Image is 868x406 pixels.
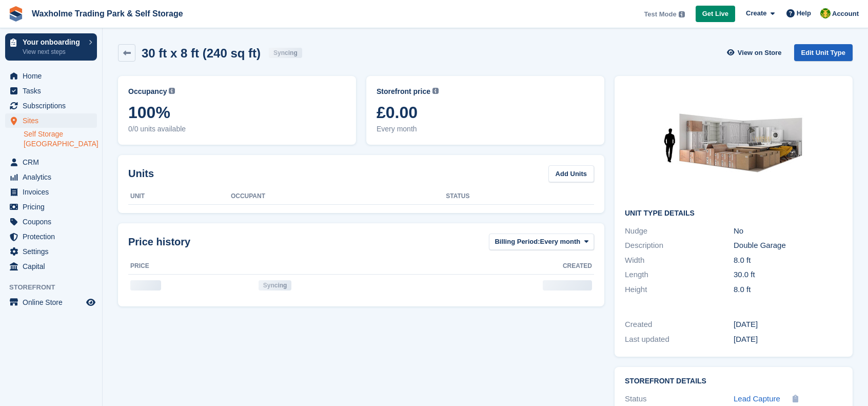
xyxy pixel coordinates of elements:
[24,129,97,149] a: Self Storage [GEOGRAPHIC_DATA]
[231,188,446,205] th: Occupant
[832,9,859,19] span: Account
[734,240,842,252] div: Double Garage
[702,9,728,19] span: Get Live
[5,295,97,310] a: menu
[23,185,84,199] span: Invoices
[734,334,842,345] div: [DATE]
[377,103,594,122] span: £0.00
[625,377,842,385] h2: Storefront Details
[23,69,84,83] span: Home
[625,209,842,218] h2: Unit Type details
[746,8,766,18] span: Create
[625,284,734,296] div: Height
[128,258,257,275] th: Price
[820,8,831,18] img: Waxholme Self Storage
[128,124,346,134] span: 0/0 units available
[5,99,97,113] a: menu
[734,319,842,331] div: [DATE]
[625,269,734,281] div: Length
[128,103,346,122] span: 100%
[446,188,594,205] th: Status
[495,237,540,247] span: Billing Period:
[23,200,84,214] span: Pricing
[23,84,84,98] span: Tasks
[797,8,811,18] span: Help
[5,33,97,61] a: Your onboarding View next steps
[23,99,84,113] span: Subscriptions
[23,259,84,274] span: Capital
[563,261,592,270] span: Created
[625,334,734,345] div: Last updated
[625,319,734,331] div: Created
[23,295,84,310] span: Online Store
[5,69,97,83] a: menu
[5,155,97,169] a: menu
[23,38,84,46] p: Your onboarding
[489,234,594,250] button: Billing Period: Every month
[5,84,97,98] a: menu
[679,11,685,17] img: icon-info-grey-7440780725fd019a000dd9b08b2336e03edf1995a4989e88bcd33f0948082b44.svg
[540,237,581,247] span: Every month
[169,88,175,94] img: icon-info-grey-7440780725fd019a000dd9b08b2336e03edf1995a4989e88bcd33f0948082b44.svg
[5,170,97,184] a: menu
[85,296,97,308] a: Preview store
[5,215,97,229] a: menu
[625,225,734,237] div: Nudge
[657,86,811,201] img: 300-sqft-unit.jpg
[734,393,780,405] a: Lead Capture
[128,166,154,181] h2: Units
[23,170,84,184] span: Analytics
[734,269,842,281] div: 30.0 ft
[23,155,84,169] span: CRM
[625,393,734,405] div: Status
[23,215,84,229] span: Coupons
[5,259,97,274] a: menu
[128,86,167,97] span: Occupancy
[5,113,97,128] a: menu
[23,47,84,56] p: View next steps
[377,86,430,97] span: Storefront price
[28,5,187,22] a: Waxholme Trading Park & Self Storage
[5,229,97,244] a: menu
[734,255,842,266] div: 8.0 ft
[142,46,261,60] h2: 30 ft x 8 ft (240 sq ft)
[5,185,97,199] a: menu
[794,44,853,61] a: Edit Unit Type
[625,240,734,252] div: Description
[23,113,84,128] span: Sites
[726,44,786,61] a: View on Store
[9,282,102,293] span: Storefront
[269,48,302,58] div: Syncing
[432,88,439,94] img: icon-info-grey-7440780725fd019a000dd9b08b2336e03edf1995a4989e88bcd33f0948082b44.svg
[548,165,594,182] a: Add Units
[696,6,735,23] a: Get Live
[625,255,734,266] div: Width
[128,234,190,249] span: Price history
[8,6,24,22] img: stora-icon-8386f47178a22dfd0bd8f6a31ec36ba5ce8667c1dd55bd0f319d3a0aa187defe.svg
[734,284,842,296] div: 8.0 ft
[5,244,97,259] a: menu
[5,200,97,214] a: menu
[128,188,231,205] th: Unit
[734,394,780,403] span: Lead Capture
[738,48,782,58] span: View on Store
[644,9,676,20] span: Test Mode
[23,244,84,259] span: Settings
[23,229,84,244] span: Protection
[734,225,842,237] div: No
[377,124,594,134] span: Every month
[259,280,292,291] div: Syncing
